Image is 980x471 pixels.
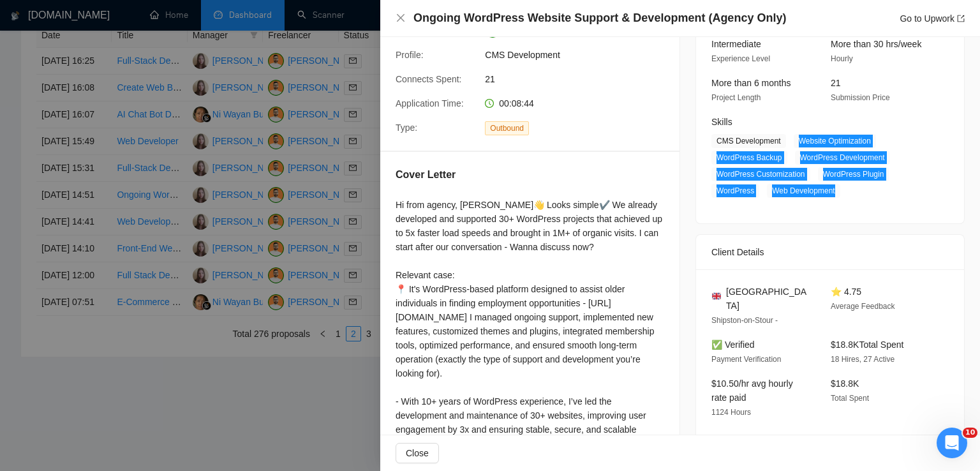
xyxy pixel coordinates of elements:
[396,123,417,133] span: Type:
[396,98,464,108] span: Application Time:
[711,340,755,350] span: ✅ Verified
[711,316,778,325] span: Shipston-on-Stour -
[818,167,889,181] span: WordPress Plugin
[767,184,840,198] span: Web Development
[831,287,861,297] span: ⭐ 4.75
[831,302,895,311] span: Average Feedback
[396,13,406,24] button: Close
[831,340,903,350] span: $18.8K Total Spent
[831,394,869,403] span: Total Spent
[900,13,965,24] a: Go to Upworkexport
[831,378,859,389] span: $18.8K
[937,428,967,458] iframe: Intercom live chat
[396,74,462,84] span: Connects Spent:
[711,235,949,269] div: Client Details
[711,408,751,417] span: 1124 Hours
[831,78,841,88] span: 21
[485,121,529,135] span: Outbound
[831,39,921,49] span: More than 30 hrs/week
[795,151,890,165] span: WordPress Development
[485,72,676,86] span: 21
[406,446,429,460] span: Close
[711,184,759,198] span: WordPress
[711,78,791,88] span: More than 6 months
[396,167,456,183] h5: Cover Letter
[396,50,424,60] span: Profile:
[413,10,786,26] h4: Ongoing WordPress Website Support & Development (Agency Only)
[794,134,876,148] span: Website Optimization
[711,355,781,364] span: Payment Verification
[831,54,853,63] span: Hourly
[957,15,965,22] span: export
[726,285,810,313] span: [GEOGRAPHIC_DATA]
[711,93,761,102] span: Project Length
[831,93,890,102] span: Submission Price
[396,13,406,23] span: close
[485,99,494,108] span: clock-circle
[711,151,787,165] span: WordPress Backup
[499,98,534,108] span: 00:08:44
[711,39,761,49] span: Intermediate
[711,134,786,148] span: CMS Development
[963,428,977,438] span: 10
[831,355,895,364] span: 18 Hires, 27 Active
[711,167,810,181] span: WordPress Customization
[711,378,793,403] span: $10.50/hr avg hourly rate paid
[711,54,770,63] span: Experience Level
[711,117,732,127] span: Skills
[712,292,721,301] img: 🇬🇧
[396,443,439,463] button: Close
[485,48,676,62] span: CMS Development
